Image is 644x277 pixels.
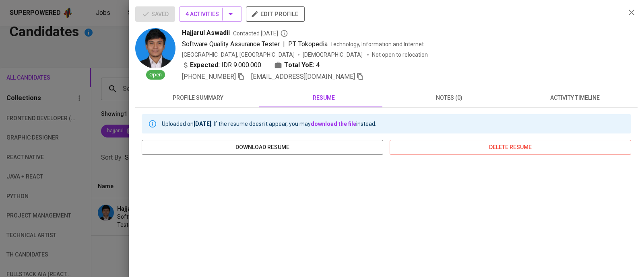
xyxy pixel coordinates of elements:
[246,6,305,22] button: edit profile
[391,93,507,103] span: notes (0)
[396,142,625,152] span: delete resume
[135,28,175,68] img: de9a81864614b59d33dbd41f398637c5.jpg
[311,121,356,127] a: download the file
[182,40,280,48] span: Software Quality Assurance Tester
[517,93,633,103] span: activity timeline
[251,73,355,80] span: [EMAIL_ADDRESS][DOMAIN_NAME]
[288,40,328,48] span: PT. Tokopedia
[140,93,256,103] span: profile summary
[182,28,230,38] span: Hajjarul Aswadii
[190,60,220,70] b: Expected:
[182,51,295,59] div: [GEOGRAPHIC_DATA], [GEOGRAPHIC_DATA]
[142,140,383,155] button: download resume
[162,117,376,131] div: Uploaded on . If the resume doesn't appear, you may instead.
[179,6,242,22] button: 4 Activities
[246,10,305,17] a: edit profile
[194,121,211,127] b: [DATE]
[280,29,288,37] svg: By Batam recruiter
[316,60,320,70] span: 4
[266,93,382,103] span: resume
[330,41,424,47] span: Technology, Information and Internet
[284,60,314,70] b: Total YoE:
[148,142,377,152] span: download resume
[182,60,261,70] div: IDR 9.000.000
[233,29,288,37] span: Contacted [DATE]
[252,9,298,19] span: edit profile
[390,140,631,155] button: delete resume
[303,51,364,59] span: [DEMOGRAPHIC_DATA]
[186,9,235,19] span: 4 Activities
[372,51,428,59] p: Not open to relocation
[182,73,236,80] span: [PHONE_NUMBER]
[283,39,285,49] span: |
[146,71,165,79] span: Open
